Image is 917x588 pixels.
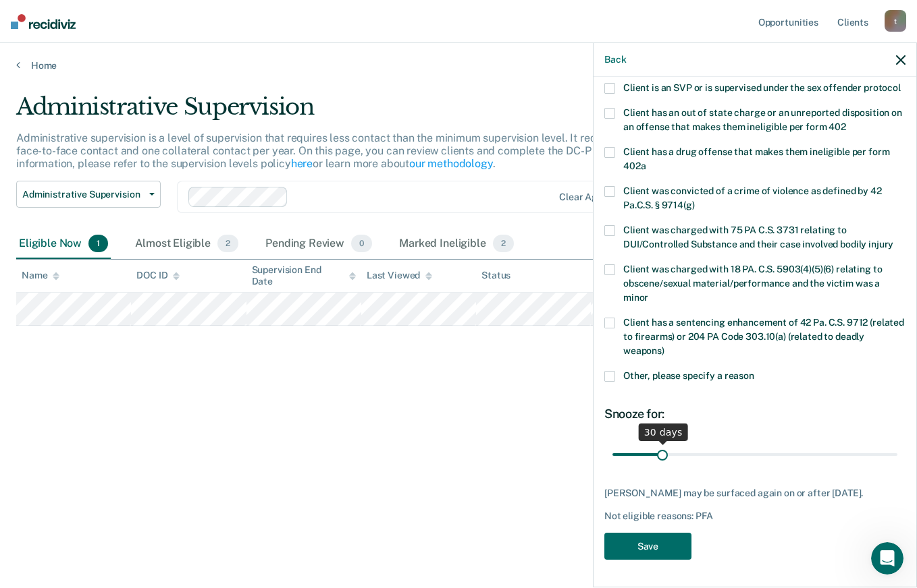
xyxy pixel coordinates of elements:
[22,189,144,200] span: Administrative Supervision
[367,270,432,281] div: Last Viewed
[16,93,704,131] div: Administrative Supervision
[16,229,111,259] div: Eligible Now
[639,423,688,441] div: 30 days
[885,10,906,32] div: t
[493,235,514,252] span: 2
[481,270,510,281] div: Status
[623,370,754,381] span: Other, please specify a reason
[263,229,375,259] div: Pending Review
[604,54,626,65] button: Back
[409,157,493,170] a: our methodology
[132,229,241,259] div: Almost Eligible
[623,107,902,132] span: Client has an out of state charge or an unreported disposition on an offense that makes them inel...
[559,192,617,203] div: Clear agents
[16,131,689,170] p: Administrative supervision is a level of supervision that requires less contact than the minimum ...
[22,270,59,281] div: Name
[16,59,901,71] a: Home
[623,264,882,303] span: Client was charged with 18 PA. C.S. 5903(4)(5)(6) relating to obscene/sexual material/performance...
[623,146,889,171] span: Client has a drug offense that makes them ineligible per form 402a
[604,533,691,560] button: Save
[604,488,906,499] div: [PERSON_NAME] may be surfaced again on or after [DATE].
[604,407,906,421] div: Snooze for:
[396,229,517,259] div: Marked Ineligible
[623,317,904,356] span: Client has a sentencing enhancement of 42 Pa. C.S. 9712 (related to firearms) or 204 PA Code 303....
[871,542,903,575] iframe: Intercom live chat
[604,510,906,522] div: Not eligible reasons: PFA
[217,235,238,252] span: 2
[623,82,901,93] span: Client is an SVP or is supervised under the sex offender protocol
[623,225,893,249] span: Client was charged with 75 PA C.S. 3731 relating to DUI/Controlled Substance and their case invol...
[88,235,108,252] span: 1
[291,157,313,170] a: here
[351,235,372,252] span: 0
[11,14,76,29] img: Recidiviz
[623,185,882,210] span: Client was convicted of a crime of violence as defined by 42 Pa.C.S. § 9714(g)
[252,264,356,287] div: Supervision End Date
[136,270,180,281] div: DOC ID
